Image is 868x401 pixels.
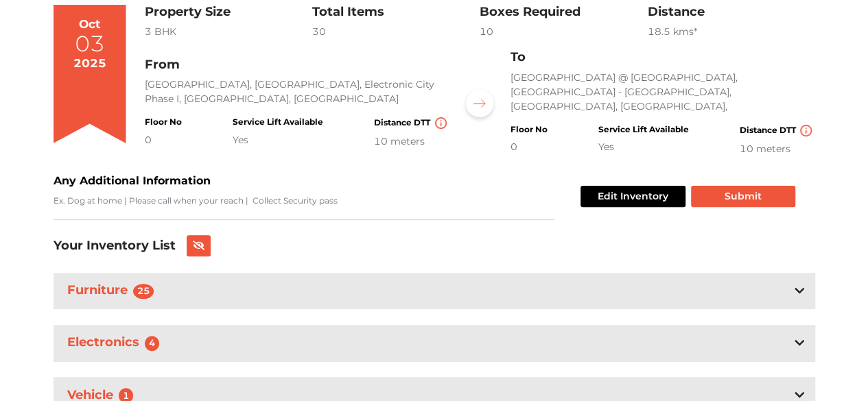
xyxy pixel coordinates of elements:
[691,186,795,207] button: Submit
[54,174,211,187] b: Any Additional Information
[374,134,449,149] div: 10 meters
[510,125,547,134] h4: Floor No
[145,77,449,106] p: [GEOGRAPHIC_DATA], [GEOGRAPHIC_DATA], Electronic City Phase I, [GEOGRAPHIC_DATA], [GEOGRAPHIC_DATA]
[145,5,312,20] h3: Property Size
[133,284,154,299] span: 25
[233,117,323,127] h4: Service Lift Available
[598,125,688,134] h4: Service Lift Available
[598,140,688,154] div: Yes
[145,58,449,73] h3: From
[145,336,160,351] span: 4
[233,133,323,147] div: Yes
[64,332,168,354] h3: Electronics
[374,117,449,129] h4: Distance DTT
[145,25,312,39] div: 3 BHK
[54,239,176,254] h3: Your Inventory List
[79,16,100,34] div: Oct
[75,33,105,55] div: 03
[145,117,182,127] h4: Floor No
[510,140,547,154] div: 0
[580,186,685,207] button: Edit Inventory
[145,133,182,147] div: 0
[312,25,480,39] div: 30
[739,142,814,156] div: 10 meters
[647,25,814,39] div: 18.5 km s*
[739,125,814,136] h4: Distance DTT
[510,50,814,65] h3: To
[647,5,814,20] h3: Distance
[510,71,814,114] p: [GEOGRAPHIC_DATA] @ [GEOGRAPHIC_DATA], [GEOGRAPHIC_DATA] - [GEOGRAPHIC_DATA], [GEOGRAPHIC_DATA], ...
[480,5,647,20] h3: Boxes Required
[64,280,163,302] h3: Furniture
[480,25,647,39] div: 10
[73,55,106,73] div: 2025
[312,5,480,20] h3: Total Items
